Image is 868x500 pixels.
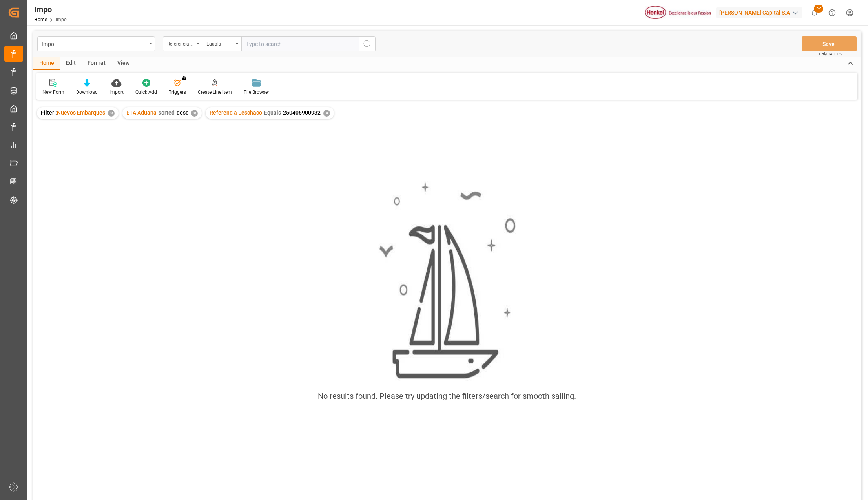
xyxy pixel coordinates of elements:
[378,181,516,381] img: smooth_sailing.jpeg
[167,38,194,47] div: Referencia Leschaco
[283,109,321,116] span: 250406900932
[163,36,202,51] button: open menu
[135,89,157,96] div: Quick Add
[716,5,806,20] button: [PERSON_NAME] Capital S.A
[244,89,269,96] div: File Browser
[109,89,124,96] div: Import
[33,57,60,70] div: Home
[802,36,857,51] button: Save
[34,4,67,15] div: Impo
[264,109,281,116] span: Equals
[819,51,842,57] span: Ctrl/CMD + S
[823,4,841,22] button: Help Center
[57,109,105,116] span: Nuevos Embarques
[241,36,359,51] input: Type to search
[645,6,711,20] img: Henkel%20logo.jpg_1689854090.jpg
[126,109,157,116] span: ETA Aduana
[716,7,802,18] div: [PERSON_NAME] Capital S.A
[206,38,233,47] div: Equals
[76,89,98,96] div: Download
[34,17,47,22] a: Home
[42,38,146,48] div: Impo
[359,36,376,51] button: search button
[191,110,198,117] div: ✕
[177,109,188,116] span: desc
[108,110,115,117] div: ✕
[111,57,135,70] div: View
[82,57,111,70] div: Format
[210,109,262,116] span: Referencia Leschaco
[318,390,576,402] div: No results found. Please try updating the filters/search for smooth sailing.
[42,89,64,96] div: New Form
[60,57,82,70] div: Edit
[806,4,823,22] button: show 52 new notifications
[159,109,175,116] span: sorted
[41,109,57,116] span: Filter :
[202,36,241,51] button: open menu
[323,110,330,117] div: ✕
[814,5,823,13] span: 52
[198,89,232,96] div: Create Line item
[37,36,155,51] button: open menu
